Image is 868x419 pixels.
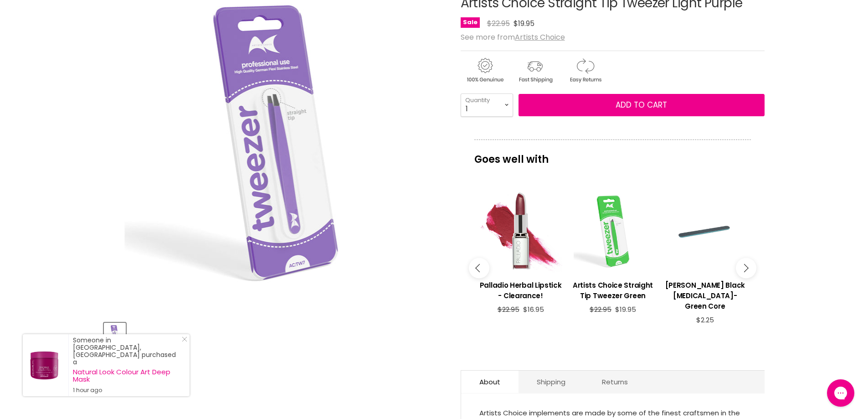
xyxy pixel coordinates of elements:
span: $22.95 [498,305,519,314]
span: $22.95 [487,18,510,29]
span: $19.95 [514,18,534,29]
h3: Palladio Herbal Lipstick - Clearance! [479,280,562,301]
div: Keywords by Traffic [101,54,154,60]
button: Add to cart [519,94,765,117]
a: Close Notification [178,336,187,346]
span: $19.95 [615,305,636,314]
h3: Artists Choice Straight Tip Tweezer Green [571,280,654,301]
div: Domain: [DOMAIN_NAME] [24,24,100,31]
img: returns.gif [561,57,609,84]
img: tab_domain_overview_orange.svg [25,53,32,60]
div: Domain Overview [35,54,82,60]
a: Visit product page [23,334,68,396]
span: $2.25 [696,315,714,325]
span: $16.95 [523,305,544,314]
a: Returns [584,371,646,393]
div: Someone in [GEOGRAPHIC_DATA], [GEOGRAPHIC_DATA] purchased a [73,336,180,394]
span: Sale [461,17,480,28]
select: Quantity [461,93,513,116]
a: View product:Artists Choice Straight Tip Tweezer Green [571,273,654,305]
a: View product:Hawley Black Grinder- Green Core [663,273,746,316]
img: tab_keywords_by_traffic_grey.svg [91,53,98,60]
svg: Close Icon [182,336,187,342]
img: Artists Choice Straight Tip Tweezer Light Purple [105,324,125,345]
p: Goes well with [474,140,751,170]
a: View product:Palladio Herbal Lipstick - Clearance! [479,273,562,305]
a: Artists Choice [515,32,565,42]
img: shipping.gif [511,57,559,84]
a: About [461,371,519,393]
img: logo_orange.svg [15,15,22,22]
div: v 4.0.25 [26,15,45,22]
button: Artists Choice Straight Tip Tweezer Light Purple [104,323,126,346]
img: genuine.gif [461,57,509,84]
span: See more from [461,32,565,42]
small: 1 hour ago [73,387,180,394]
a: Shipping [519,371,584,393]
span: $22.95 [590,305,611,314]
h3: [PERSON_NAME] Black [MEDICAL_DATA]- Green Core [663,280,746,311]
div: Product thumbnails [103,320,446,346]
iframe: Gorgias live chat messenger [822,376,859,410]
span: Add to cart [616,99,667,110]
img: website_grey.svg [15,24,22,31]
a: Natural Look Colour Art Deep Mask [73,368,180,383]
a: View product:Hawley Black Grinder- Green Core [663,190,746,273]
